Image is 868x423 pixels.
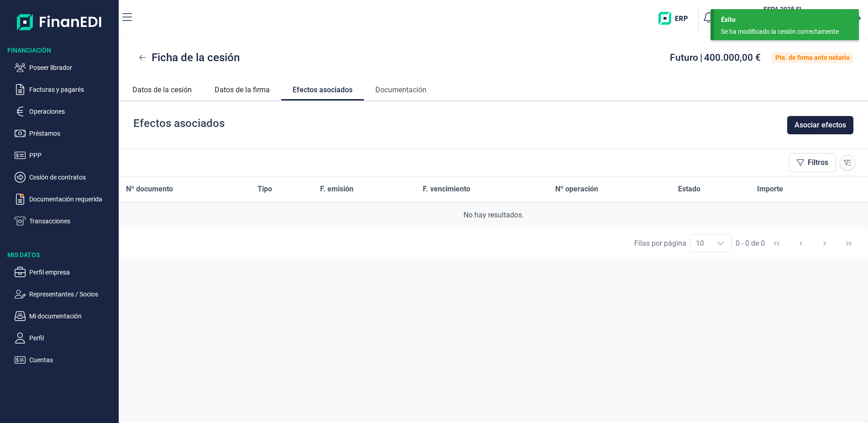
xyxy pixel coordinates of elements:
[17,7,102,37] img: Logo de aplicación
[29,128,115,139] p: Préstamos
[670,52,698,63] span: Futuro
[258,184,272,195] span: Tipo
[15,267,115,278] button: Perfil empresa
[281,78,364,99] a: Efectos asociados
[15,106,115,117] button: Operaciones
[126,184,173,195] span: Nº documento
[721,15,852,25] div: Éxito
[29,84,115,95] p: Facturas y pagarés
[757,184,783,195] span: Importe
[766,233,788,254] button: First Page
[787,116,853,134] button: Asociar efectos
[121,78,203,100] a: Datos de la cesión
[29,354,115,365] p: Cuentas
[710,235,731,252] div: Choose
[423,184,470,195] span: F. vencimiento
[29,194,115,205] p: Documentación requerida
[658,12,694,25] img: erp
[29,216,115,227] p: Transacciones
[794,120,846,131] span: Asociar efectos
[790,233,812,254] button: Previous Page
[736,240,765,247] span: 0 - 0 de 0
[775,54,850,61] div: Pte. de firma ante notario
[203,78,281,100] a: Datos de la firma
[789,153,836,172] button: Filtros
[704,52,761,63] span: 400.000,00 €
[15,333,115,344] button: Perfil
[29,267,115,278] p: Perfil empresa
[670,53,761,62] div: |
[721,27,845,37] div: Se ha modificado la cesión correctamente
[29,150,115,161] p: PPP
[15,84,115,95] button: Facturas y pagarés
[29,289,115,300] p: Representantes / Socios
[741,5,826,14] h3: ESPA 2025 SL
[152,49,240,66] span: Ficha de la cesión
[15,311,115,322] button: Mi documentación
[15,128,115,139] button: Préstamos
[29,333,115,344] p: Perfil
[634,238,686,249] div: Filas por página
[838,233,860,254] button: Last Page
[15,62,115,73] button: Poseer librador
[15,172,115,183] button: Cesión de contratos
[133,116,225,134] div: Efectos asociados
[15,150,115,161] button: PPP
[29,311,115,322] p: Mi documentación
[555,184,598,195] span: Nº operación
[126,210,861,221] div: No hay resultados.
[15,216,115,227] button: Transacciones
[723,5,840,32] button: ESESPA 2025 SL[PERSON_NAME] [PERSON_NAME](B55091797)
[15,289,115,300] button: Representantes / Socios
[15,194,115,205] button: Documentación requerida
[29,106,115,117] p: Operaciones
[364,78,438,100] a: Documentación
[678,184,700,195] span: Estado
[814,233,836,254] button: Next Page
[29,172,115,183] p: Cesión de contratos
[29,62,115,73] p: Poseer librador
[320,184,353,195] span: F. emisión
[15,354,115,365] button: Cuentas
